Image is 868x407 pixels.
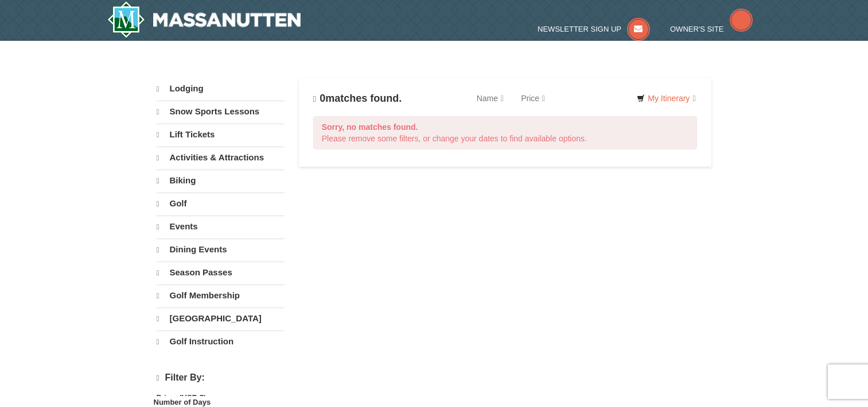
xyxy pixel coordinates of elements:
[154,398,211,406] strong: Number of Days
[670,25,753,33] a: Owner's Site
[157,262,285,283] a: Season Passes
[157,124,285,145] a: Lift Tickets
[157,147,285,168] a: Activities & Attractions
[322,122,418,132] strong: Sorry, no matches found.
[538,25,621,33] span: Newsletter Sign Up
[670,25,724,33] span: Owner's Site
[468,87,512,110] a: Name
[629,90,703,107] a: My Itinerary
[157,193,285,214] a: Golf
[107,1,301,38] img: Massanutten Resort Logo
[157,285,285,306] a: Golf Membership
[512,87,554,110] a: Price
[313,116,698,149] div: Please remove some filters, or change your dates to find available options.
[157,170,285,191] a: Biking
[157,216,285,237] a: Events
[157,308,285,329] a: [GEOGRAPHIC_DATA]
[157,331,285,352] a: Golf Instruction
[157,78,285,99] a: Lodging
[107,1,301,38] a: Massanutten Resort
[157,101,285,122] a: Snow Sports Lessons
[157,239,285,260] a: Dining Events
[157,393,207,402] strong: Price: (USD $)
[157,373,285,383] h4: Filter By:
[538,25,650,33] a: Newsletter Sign Up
